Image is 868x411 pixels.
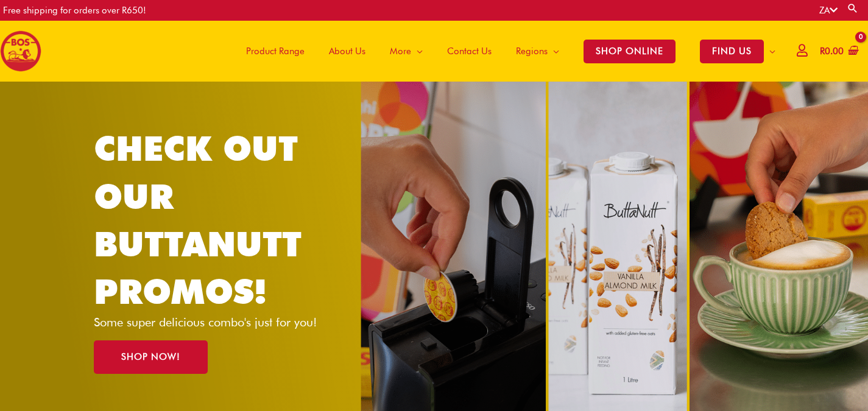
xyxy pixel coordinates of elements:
span: Regions [516,33,548,69]
a: CHECK OUT OUR BUTTANUTT PROMOS! [94,128,302,312]
nav: Site Navigation [225,21,788,82]
span: More [390,33,411,69]
span: SHOP ONLINE [584,40,676,63]
span: SHOP NOW! [121,353,180,362]
p: Some super delicious combo's just for you! [94,316,338,328]
span: FIND US [700,40,764,63]
a: Search button [847,2,859,14]
a: SHOP NOW! [94,340,208,374]
span: Product Range [246,33,305,69]
a: Contact Us [435,21,504,82]
a: About Us [317,21,378,82]
span: Contact Us [447,33,492,69]
span: About Us [329,33,365,69]
span: R [820,46,825,57]
bdi: 0.00 [820,46,844,57]
a: SHOP ONLINE [571,21,688,82]
a: More [378,21,435,82]
a: Product Range [234,21,317,82]
a: Regions [504,21,571,82]
a: View Shopping Cart, empty [817,38,859,65]
a: ZA [819,5,838,16]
